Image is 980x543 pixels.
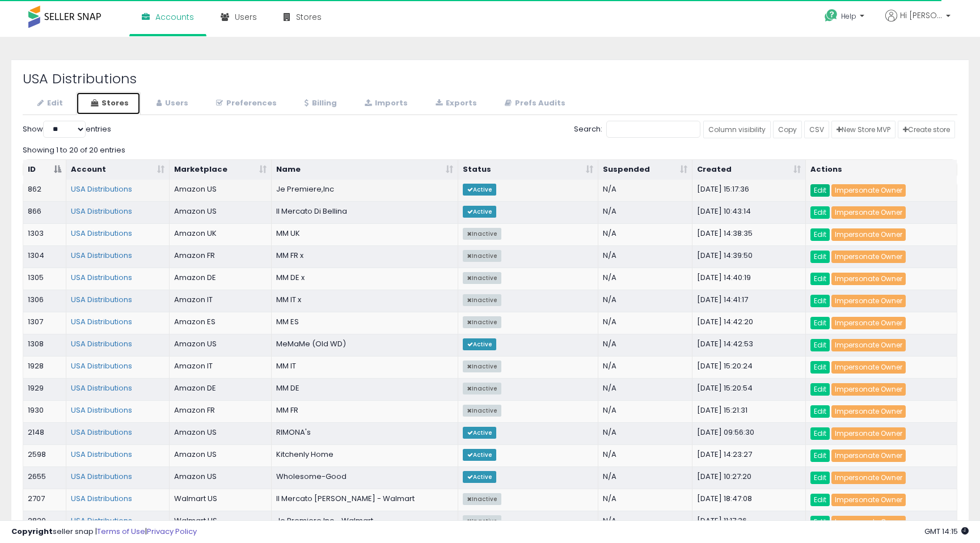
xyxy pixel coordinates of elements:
[272,422,458,444] td: RIMONA's
[272,180,458,201] td: Je Premiere,Inc
[885,10,951,35] a: Hi [PERSON_NAME]
[463,360,501,372] span: Inactive
[23,268,66,290] td: 1305
[692,160,805,180] th: Created: activate to sort column ascending
[272,489,458,511] td: Il Mercato [PERSON_NAME] - Walmart
[170,312,272,334] td: Amazon ES
[170,334,272,356] td: Amazon US
[831,427,906,440] a: Impersonate Owner
[463,206,496,218] span: Active
[272,312,458,334] td: MM ES
[23,141,957,156] div: Showing 1 to 20 of 20 entries
[831,206,906,219] a: Impersonate Owner
[831,516,906,528] a: Impersonate Owner
[170,378,272,400] td: Amazon DE
[71,383,132,393] a: USA Distributions
[692,489,805,511] td: [DATE] 18:47:08
[170,400,272,422] td: Amazon FR
[43,121,86,138] select: Showentries
[598,378,692,400] td: N/A
[23,489,66,511] td: 2707
[272,245,458,268] td: MM FR x
[810,339,830,351] a: Edit
[71,316,132,327] a: USA Distributions
[71,294,132,305] a: USA Distributions
[235,11,257,23] span: Users
[23,160,66,180] th: ID: activate to sort column descending
[71,228,132,239] a: USA Distributions
[272,160,458,180] th: Name: activate to sort column ascending
[272,466,458,489] td: Wholesome-Good
[76,92,141,115] a: Stores
[692,180,805,201] td: [DATE] 15:17:36
[71,338,132,349] a: USA Distributions
[272,268,458,290] td: MM DE x
[71,250,132,261] a: USA Distributions
[23,511,66,533] td: 2820
[598,201,692,223] td: N/A
[463,427,496,439] span: Active
[831,339,906,351] a: Impersonate Owner
[692,356,805,378] td: [DATE] 15:20:24
[831,449,906,462] a: Impersonate Owner
[598,356,692,378] td: N/A
[692,268,805,290] td: [DATE] 14:40:19
[598,400,692,422] td: N/A
[71,427,132,438] a: USA Distributions
[272,400,458,422] td: MM FR
[778,125,797,134] span: Copy
[66,160,170,180] th: Account: activate to sort column ascending
[831,121,895,138] a: New Store MVP
[23,92,75,115] a: Edit
[598,444,692,466] td: N/A
[841,11,856,21] span: Help
[831,472,906,484] a: Impersonate Owner
[155,11,194,23] span: Accounts
[71,360,132,371] a: USA Distributions
[831,295,906,307] a: Impersonate Owner
[170,180,272,201] td: Amazon US
[97,526,145,537] a: Terms of Use
[458,160,598,180] th: Status: activate to sort column ascending
[773,121,802,138] a: Copy
[831,361,906,374] a: Impersonate Owner
[692,400,805,422] td: [DATE] 15:21:31
[23,466,66,489] td: 2655
[296,11,322,23] span: Stores
[692,444,805,466] td: [DATE] 14:23:27
[692,334,805,356] td: [DATE] 14:42:53
[71,449,132,460] a: USA Distributions
[170,268,272,290] td: Amazon DE
[831,405,906,418] a: Impersonate Owner
[23,290,66,312] td: 1306
[23,444,66,466] td: 2598
[23,223,66,245] td: 1303
[598,511,692,533] td: N/A
[463,316,501,328] span: Inactive
[831,494,906,506] a: Impersonate Owner
[824,9,838,23] i: Get Help
[692,223,805,245] td: [DATE] 14:38:35
[463,405,501,417] span: Inactive
[810,405,830,418] a: Edit
[810,295,830,307] a: Edit
[272,356,458,378] td: MM IT
[692,201,805,223] td: [DATE] 10:43:14
[598,223,692,245] td: N/A
[170,290,272,312] td: Amazon IT
[272,290,458,312] td: MM IT x
[898,121,955,138] a: Create store
[810,228,830,241] a: Edit
[598,268,692,290] td: N/A
[810,494,830,506] a: Edit
[147,526,197,537] a: Privacy Policy
[810,251,830,263] a: Edit
[831,251,906,263] a: Impersonate Owner
[71,471,132,482] a: USA Distributions
[23,422,66,444] td: 2148
[463,272,501,284] span: Inactive
[463,493,501,505] span: Inactive
[598,245,692,268] td: N/A
[272,201,458,223] td: Il Mercato Di Bellina
[71,405,132,415] a: USA Distributions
